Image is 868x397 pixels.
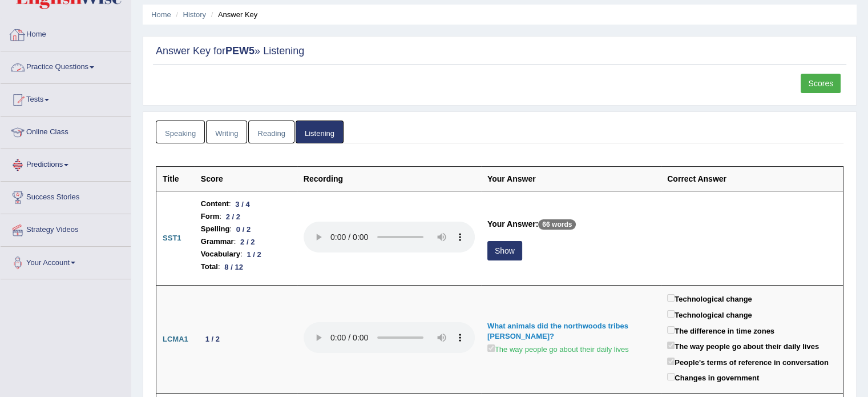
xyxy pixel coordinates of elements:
label: People's terms of reference in conversation [667,355,829,368]
li: : [201,210,291,223]
a: Scores [801,74,841,93]
th: Recording [297,167,481,191]
p: 66 words [538,219,576,230]
label: Changes in government [667,371,759,384]
div: 3 / 4 [231,198,255,210]
li: Answer Key [208,9,258,20]
b: LCMA1 [163,335,188,343]
strong: PEW5 [225,45,255,57]
h2: Answer Key for » Listening [156,46,843,57]
label: The way people go about their daily lives [487,342,629,355]
div: 0 / 2 [232,223,255,235]
a: Home [151,10,171,19]
input: Technological change [667,294,675,302]
button: Show [487,241,522,260]
a: Your Account [1,247,131,275]
th: Your Answer [481,167,661,191]
div: What animals did the northwoods tribes [PERSON_NAME]? [487,321,655,342]
li: : [201,223,291,235]
input: The difference in time zones [667,326,675,334]
b: Form [201,210,220,223]
li: : [201,235,291,248]
li: : [201,198,291,210]
b: Grammar [201,235,234,248]
a: Writing [206,121,247,144]
a: Predictions [1,149,131,178]
div: 2 / 2 [236,236,259,248]
div: 1 / 2 [201,333,224,345]
a: Speaking [156,121,205,144]
a: Reading [248,121,294,144]
div: 2 / 2 [221,211,245,223]
b: Total [201,260,218,273]
label: The difference in time zones [667,324,774,337]
input: The way people go about their daily lives [487,344,495,352]
li: : [201,248,291,260]
div: 8 / 12 [220,261,248,273]
a: Home [1,19,131,47]
label: The way people go about their daily lives [667,339,819,352]
b: SST1 [163,234,181,242]
div: 1 / 2 [243,248,266,260]
th: Correct Answer [661,167,843,191]
a: Strategy Videos [1,214,131,243]
b: Vocabulary [201,248,240,260]
li: : [201,260,291,273]
input: Changes in government [667,373,675,380]
th: Title [156,167,195,191]
input: Technological change [667,310,675,318]
input: The way people go about their daily lives [667,342,675,349]
a: Listening [296,121,344,144]
a: History [183,10,206,19]
b: Content [201,198,229,210]
a: Success Stories [1,182,131,210]
input: People's terms of reference in conversation [667,358,675,365]
b: Your Answer: [487,219,538,228]
label: Technological change [667,292,752,305]
a: Tests [1,84,131,113]
a: Online Class [1,117,131,145]
b: Spelling [201,223,230,235]
label: Technological change [667,308,752,321]
a: Practice Questions [1,51,131,80]
th: Score [195,167,297,191]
